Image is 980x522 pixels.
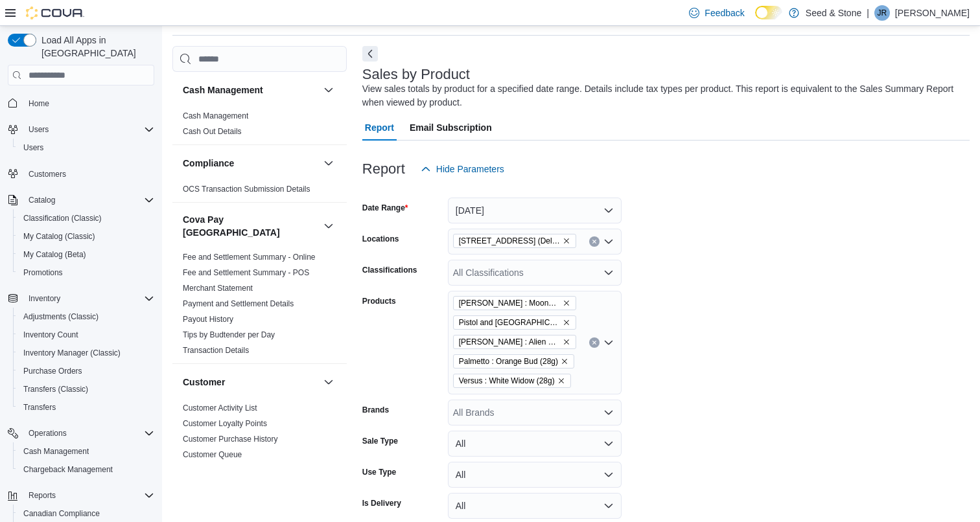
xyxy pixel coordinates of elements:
[18,327,154,343] span: Inventory Count
[18,506,105,521] a: Canadian Compliance
[23,166,154,182] span: Customers
[453,335,576,349] span: BC Green : Alien Gushers Pre-Rolls (20x0.5g)
[183,253,316,262] a: Fee and Settlement Summary - Online
[18,327,84,343] a: Inventory Count
[23,249,86,260] span: My Catalog (Beta)
[18,210,107,226] a: Classification (Classic)
[23,488,61,503] button: Reports
[23,330,78,340] span: Inventory Count
[23,267,63,278] span: Promotions
[362,265,417,275] label: Classifications
[29,169,66,179] span: Customers
[183,330,275,339] a: Tips by Budtender per Day
[18,345,126,361] a: Inventory Manager (Classic)
[18,462,118,477] a: Chargeback Management
[13,227,159,245] button: My Catalog (Classic)
[183,435,278,444] a: Customer Purchase History
[453,374,571,388] span: Versus : White Widow (28g)
[23,348,121,358] span: Inventory Manager (Classic)
[362,82,963,109] div: View sales totals by product for a specified date range. Details include tax types per product. T...
[18,309,154,324] span: Adjustments (Classic)
[183,213,318,239] h3: Cova Pay [GEOGRAPHIC_DATA]
[183,185,310,194] a: OCS Transaction Submission Details
[183,450,242,459] a: Customer Queue
[23,312,99,322] span: Adjustments (Classic)
[23,142,43,153] span: Users
[18,247,154,262] span: My Catalog (Beta)
[18,363,154,379] span: Purchase Orders
[13,344,159,362] button: Inventory Manager (Classic)
[362,234,399,244] label: Locations
[806,5,861,21] p: Seed & Stone
[18,247,91,262] a: My Catalog (Beta)
[557,377,565,385] button: Remove Versus : White Widow (28g) from selection in this group
[453,296,576,310] span: Woody Nelson : Moonshine LTO (14g)
[183,127,242,136] a: Cash Out Details
[18,400,61,415] a: Transfers
[453,354,574,369] span: Palmetto : Orange Bud (28g)
[362,46,378,62] button: Next
[365,115,394,141] span: Report
[36,34,154,60] span: Load All Apps in [GEOGRAPHIC_DATA]
[755,6,782,19] input: Dark Mode
[29,490,56,501] span: Reports
[23,291,154,306] span: Inventory
[18,400,154,415] span: Transfers
[23,366,82,376] span: Purchase Orders
[172,400,347,483] div: Customer
[867,5,869,21] p: |
[18,229,100,244] a: My Catalog (Classic)
[362,498,401,508] label: Is Delivery
[459,335,560,348] span: [PERSON_NAME] : Alien Gushers Pre-Rolls (20x0.5g)
[3,486,159,505] button: Reports
[453,315,576,330] span: Pistol and Paris : Blue Zushi (7g)
[563,299,570,307] button: Remove Woody Nelson : Moonshine LTO (14g) from selection in this group
[3,93,159,112] button: Home
[23,508,100,519] span: Canadian Compliance
[23,192,60,208] button: Catalog
[3,289,159,308] button: Inventory
[362,67,470,82] h3: Sales by Product
[23,122,154,137] span: Users
[23,446,89,457] span: Cash Management
[29,428,67,438] span: Operations
[18,462,154,477] span: Chargeback Management
[321,374,336,390] button: Customer
[362,467,396,477] label: Use Type
[183,299,294,308] a: Payment and Settlement Details
[183,419,267,428] a: Customer Loyalty Points
[23,95,154,111] span: Home
[23,166,71,182] a: Customers
[172,108,347,144] div: Cash Management
[603,337,614,348] button: Open list of options
[755,19,756,20] span: Dark Mode
[3,165,159,183] button: Customers
[23,464,113,475] span: Chargeback Management
[183,157,234,170] h3: Compliance
[18,506,154,521] span: Canadian Compliance
[172,181,347,202] div: Compliance
[603,407,614,418] button: Open list of options
[3,424,159,442] button: Operations
[589,236,600,247] button: Clear input
[589,337,600,348] button: Clear input
[13,308,159,326] button: Adjustments (Classic)
[183,284,253,293] a: Merchant Statement
[29,124,49,135] span: Users
[362,405,389,415] label: Brands
[18,140,49,155] a: Users
[26,6,84,19] img: Cova
[321,218,336,234] button: Cova Pay [GEOGRAPHIC_DATA]
[18,381,154,397] span: Transfers (Classic)
[410,115,492,141] span: Email Subscription
[448,493,622,519] button: All
[183,376,318,389] button: Customer
[603,236,614,247] button: Open list of options
[23,402,56,413] span: Transfers
[23,96,54,111] a: Home
[13,209,159,227] button: Classification (Classic)
[321,155,336,171] button: Compliance
[18,444,94,459] a: Cash Management
[362,161,405,177] h3: Report
[23,488,154,503] span: Reports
